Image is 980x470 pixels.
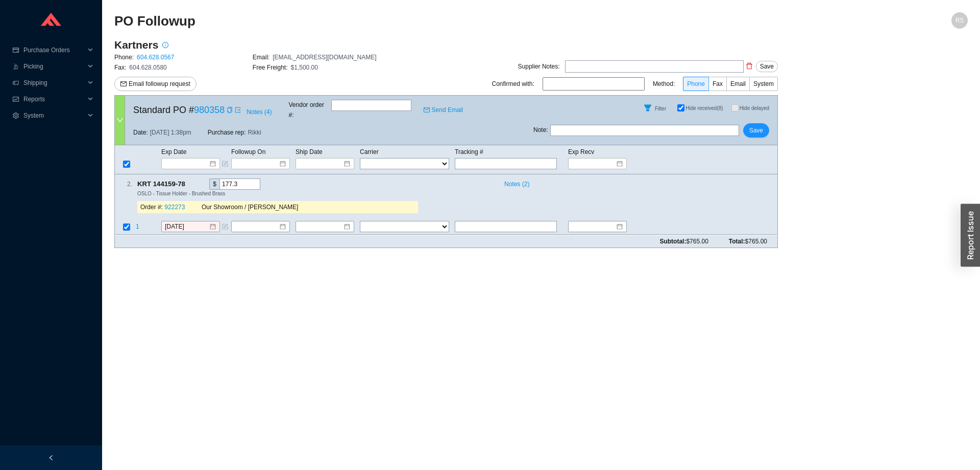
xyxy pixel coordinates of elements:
[518,61,560,72] div: Supplier Notes:
[235,105,241,115] a: export
[115,179,132,189] div: 2 .
[756,61,778,72] button: Save
[137,191,225,196] span: OSLO - Tissue Holder - Brushed Brass
[686,238,708,245] span: $765.00
[116,117,124,124] span: down
[744,62,754,70] span: delete
[23,42,85,58] span: Purchase Orders
[23,75,85,91] span: Shipping
[114,54,134,61] span: Phone:
[159,42,172,48] span: info-circle
[424,107,430,113] span: mail
[137,178,194,190] span: KRT 144159-78
[133,102,225,118] span: Standard PO #
[253,64,288,71] span: Free Freight:
[231,148,265,155] span: Followup On
[640,100,656,116] button: Filter
[187,178,194,190] div: Copy
[150,127,191,138] span: [DATE] 1:38pm
[955,12,964,29] span: RS
[568,148,594,155] span: Exp Recv
[745,238,767,245] span: $765.00
[504,179,529,189] span: Notes ( 2 )
[713,80,723,87] span: Fax
[685,105,723,111] span: Hide received (8)
[227,107,233,113] span: copy
[140,204,163,211] span: Order #:
[222,161,228,167] span: form
[753,80,774,87] span: System
[744,59,755,73] button: delete
[23,58,85,75] span: Picking
[23,91,85,107] span: Reports
[253,54,269,61] span: Email:
[129,79,190,89] span: Email followup request
[731,104,739,111] input: Hide delayed
[360,148,379,155] span: Carrier
[500,178,530,186] button: Notes (2)
[23,107,85,124] span: System
[424,105,463,115] a: mailSend Email
[730,80,746,87] span: Email
[235,107,241,113] span: export
[455,148,483,155] span: Tracking #
[136,223,139,231] span: 1
[677,104,684,111] input: Hide received(8)
[114,12,754,30] h2: PO Followup
[208,127,246,138] span: Purchase rep:
[687,80,705,87] span: Phone
[729,236,767,247] span: Total:
[161,148,186,155] span: Exp Date
[12,96,19,102] span: fund
[640,104,655,112] span: filter
[246,106,272,114] button: Notes (4)
[743,123,769,138] button: Save
[749,125,763,136] span: Save
[129,64,166,71] span: 604.628.0580
[114,64,126,71] span: Fax:
[296,148,323,155] span: Ship Date
[248,127,261,138] span: Rikki
[114,38,158,52] h3: Kartners
[12,113,19,119] span: setting
[247,107,272,117] span: Notes ( 4 )
[137,54,174,61] a: 604.628.0567
[291,64,318,71] span: $1,500.00
[227,105,233,115] div: Copy
[659,236,708,247] span: Subtotal:
[164,204,185,211] a: 922273
[655,106,666,111] span: Filter
[222,224,228,230] span: form
[492,77,778,91] div: Confirmed with: Method:
[165,222,209,232] input: 8/5/2025
[158,38,173,52] button: info-circle
[12,47,19,53] span: credit-card
[133,127,148,138] span: Date:
[740,105,769,111] span: Hide delayed
[289,100,329,120] span: Vendor order # :
[114,77,197,91] button: mailEmail followup request
[194,105,225,115] a: 980358
[209,178,219,190] div: $
[120,81,127,88] span: mail
[273,54,376,61] span: [EMAIL_ADDRESS][DOMAIN_NAME]
[760,61,774,72] span: Save
[533,125,548,136] span: Note :
[202,204,298,211] span: Our Showroom / [PERSON_NAME]
[48,455,54,461] span: left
